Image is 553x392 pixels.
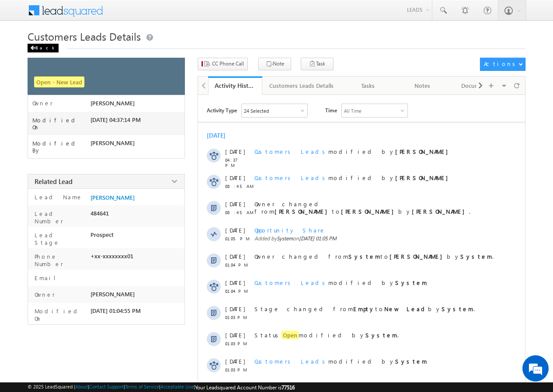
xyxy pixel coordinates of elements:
[395,357,427,365] strong: System
[125,384,159,389] a: Terms of Service
[90,253,133,260] span: +xx-xxxxxxxx01
[460,253,492,260] strong: System
[254,148,328,155] span: Customers Leads
[254,200,470,215] span: Owner changed from to by .
[269,80,334,91] div: Customers Leads Details
[225,236,251,241] span: 01:05 PM
[325,104,337,117] span: Time
[396,76,450,95] a: Notes
[195,384,295,391] span: Your Leadsquared Account Number is
[254,357,328,365] span: Customers Leads
[254,235,509,242] span: Added by on
[225,148,245,155] span: [DATE]
[225,200,245,208] span: [DATE]
[225,157,251,168] span: 04:37 PM
[119,269,159,281] em: Start Chat
[457,80,496,91] div: Documents
[254,174,452,181] span: modified by
[32,210,87,225] label: Lead Number
[198,58,248,70] button: CC Phone Call
[403,80,442,91] div: Notes
[225,288,251,294] span: 01:04 PM
[484,60,518,68] div: Actions
[207,131,235,139] div: [DATE]
[225,341,251,346] span: 01:03 PM
[15,46,37,57] img: d_60004797649_company_0_60004797649
[299,235,337,242] span: [DATE] 01:05 PM
[395,279,427,286] strong: System
[215,81,256,90] div: Activity History
[32,253,87,267] label: Phone Number
[28,29,141,43] span: Customers Leads Details
[275,208,332,215] strong: [PERSON_NAME]
[353,305,375,312] strong: Empty
[90,307,141,314] span: [DATE] 01:04:55 PM
[225,226,245,234] span: [DATE]
[384,305,428,312] strong: New Lead
[32,117,90,131] label: Modified On
[480,58,525,71] button: Actions
[225,262,251,267] span: 01:04 PM
[225,331,245,339] span: [DATE]
[32,100,53,107] label: Owner
[395,174,452,181] strong: [PERSON_NAME]
[262,76,341,95] a: Customers Leads Details
[341,208,398,215] strong: [PERSON_NAME]
[344,108,362,114] div: All Time
[254,174,328,181] span: Customers Leads
[258,58,291,70] button: Note
[254,253,494,260] span: Owner changed from to by .
[254,331,399,339] span: Status modified by .
[90,291,135,298] span: [PERSON_NAME]
[225,305,245,312] span: [DATE]
[225,184,251,189] span: 08:45 AM
[75,384,88,389] a: About
[90,100,135,107] span: [PERSON_NAME]
[390,253,447,260] strong: [PERSON_NAME]
[208,76,262,94] li: Activity History
[254,279,427,286] span: modified by
[45,46,147,57] div: Chat with us now
[28,384,295,391] span: © 2025 LeadSquared | | | | |
[348,253,380,260] strong: System
[143,4,164,25] div: Minimize live chat window
[160,384,194,389] a: Acceptable Use
[90,116,141,123] span: [DATE] 04:37:14 PM
[208,76,262,95] a: Activity History
[212,60,244,68] span: CC Phone Call
[277,235,293,242] span: System
[32,140,90,154] label: Modified By
[32,274,63,281] label: Email
[225,367,251,372] span: 01:03 PM
[34,76,84,87] span: Open - New Lead
[90,139,135,146] span: [PERSON_NAME]
[254,279,328,286] span: Customers Leads
[32,307,87,322] label: Modified On
[225,357,245,365] span: [DATE]
[90,210,109,217] span: 484641
[225,210,251,215] span: 08:45 AM
[207,104,237,117] span: Activity Type
[32,291,55,298] label: Owner
[341,76,396,95] a: Tasks
[35,177,73,186] span: Related Lead
[301,58,334,70] button: Task
[225,253,245,260] span: [DATE]
[32,231,87,246] label: Lead Stage
[225,279,245,286] span: [DATE]
[28,44,59,52] div: Back
[254,148,452,155] span: modified by
[90,194,135,201] a: [PERSON_NAME]
[90,231,114,238] span: Prospect
[254,357,427,365] span: modified by
[11,81,160,262] textarea: Type your message and hit 'Enter'
[412,208,469,215] strong: [PERSON_NAME]
[282,331,299,339] span: Open
[442,305,473,312] strong: System
[225,174,245,181] span: [DATE]
[242,104,307,117] div: Owner Changed,Status Changed,Stage Changed,Source Changed,Notes & 19 more..
[395,148,452,155] strong: [PERSON_NAME]
[348,80,388,91] div: Tasks
[450,76,504,95] a: Documents
[225,315,251,320] span: 01:03 PM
